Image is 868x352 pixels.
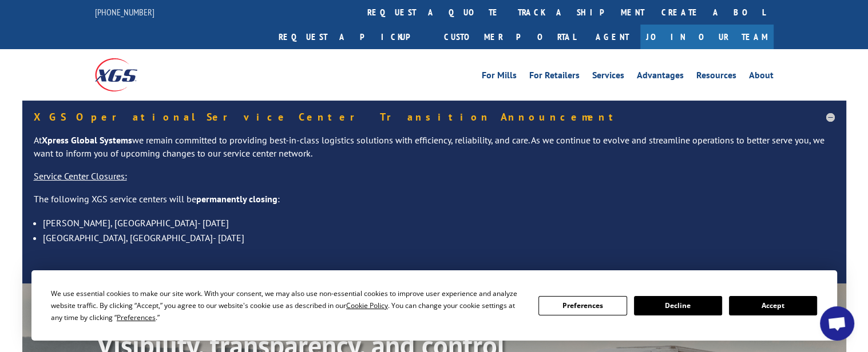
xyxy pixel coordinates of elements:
[637,71,684,83] a: Advantages
[634,296,722,315] button: Decline
[196,193,278,205] strong: permanently closing
[31,270,837,341] div: Cookie Consent Prompt
[346,301,388,310] span: Cookie Policy
[435,25,584,49] a: Customer Portal
[34,170,127,182] u: Service Center Closures:
[482,71,517,83] a: For Mills
[34,193,835,215] p: The following XGS service centers will be :
[34,112,835,122] h5: XGS Operational Service Center Transition Announcement
[51,287,525,323] div: We use essential cookies to make our site work. With your consent, we may also use non-essential ...
[749,71,774,83] a: About
[820,306,854,341] a: Open chat
[529,71,580,83] a: For Retailers
[42,134,132,146] strong: Xpress Global Systems
[592,71,624,83] a: Services
[95,6,154,18] a: [PHONE_NUMBER]
[43,230,835,245] li: [GEOGRAPHIC_DATA], [GEOGRAPHIC_DATA]- [DATE]
[34,134,835,170] p: At we remain committed to providing best-in-class logistics solutions with efficiency, reliabilit...
[538,296,627,315] button: Preferences
[270,25,435,49] a: Request a pickup
[640,25,774,49] a: Join Our Team
[43,215,835,230] li: [PERSON_NAME], [GEOGRAPHIC_DATA]- [DATE]
[117,313,156,322] span: Preferences
[584,25,640,49] a: Agent
[696,71,736,83] a: Resources
[729,296,817,315] button: Accept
